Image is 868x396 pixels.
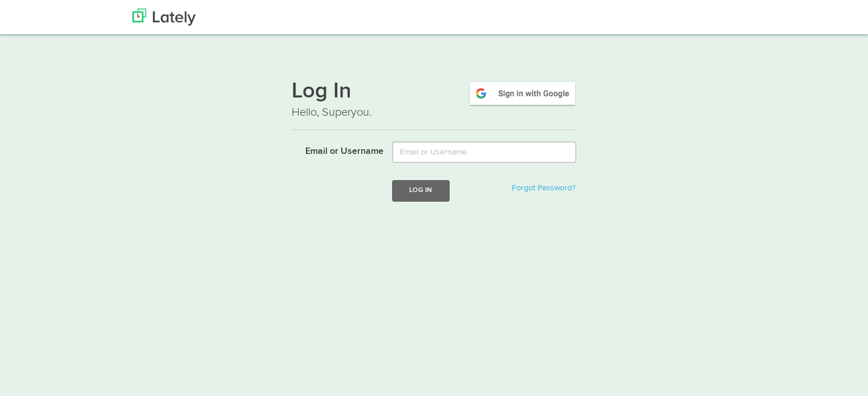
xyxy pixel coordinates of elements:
[512,184,575,192] a: Forgot Password?
[283,141,384,158] label: Email or Username
[392,141,576,163] input: Email or Username
[468,80,577,107] img: google-signin.png
[132,9,196,26] img: Lately
[292,104,577,121] p: Hello, Superyou.
[292,80,577,104] h1: Log In
[392,180,449,201] button: Log In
